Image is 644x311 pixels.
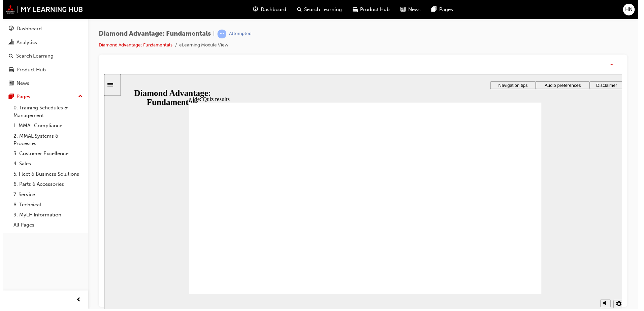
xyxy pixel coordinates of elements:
a: guage-iconDashboard [247,3,291,16]
a: Search Learning [3,50,83,63]
div: Product Hub [14,66,43,74]
a: 7. Service [8,191,83,201]
div: misc controls [495,221,522,243]
button: Audio preferences [434,7,488,15]
a: 0. Training Schedules & Management [8,103,83,121]
span: car-icon [6,67,11,73]
div: Pages [14,94,28,101]
span: chart-icon [6,40,11,46]
a: 1. MMAL Compliance [8,121,83,132]
span: pages-icon [6,95,11,101]
div: Analytics [14,39,35,47]
a: 9. MyLH Information [8,211,83,221]
span: guage-icon [6,26,11,32]
span: HN [626,6,634,13]
label: Zoom to fit [512,236,526,255]
span: Search Learning [303,6,341,13]
button: HN [624,4,636,15]
a: pages-iconPages [426,3,458,16]
a: car-iconProduct Hub [347,3,395,16]
a: 5. Fleet & Business Solutions [8,170,83,180]
span: pages-icon [431,5,437,14]
span: | [212,30,213,38]
button: settings [512,227,523,236]
span: Dashboard [260,6,285,13]
span: up-icon [76,93,80,102]
button: Pages [3,91,83,104]
a: 8. Technical [8,201,83,211]
span: prev-icon [74,298,79,306]
span: Diamond Advantage: Fundamentals [97,30,209,38]
div: Dashboard [14,25,39,33]
a: Analytics [3,37,83,49]
a: 4. Sales [8,160,83,170]
a: search-iconSearch Learning [291,3,347,16]
button: volume [499,227,510,235]
button: Disclaimer [488,7,522,15]
div: Search Learning [13,53,51,60]
button: Navigation tips [388,7,434,15]
span: Navigation tips [396,9,426,14]
a: Diamond Advantage: Fundamentals [97,42,171,48]
span: search-icon [296,5,301,14]
button: DashboardAnalyticsSearch LearningProduct HubNews [3,22,83,91]
div: News [14,80,27,88]
span: news-icon [6,81,11,87]
a: 3. Customer Excellence [8,149,83,160]
span: news-icon [400,5,405,14]
a: Product Hub [3,64,83,76]
span: guage-icon [252,5,257,14]
a: Dashboard [3,23,83,35]
img: mmal [3,5,81,14]
a: news-iconNews [395,3,426,16]
a: All Pages [8,221,83,232]
li: eLearning Module View [178,42,227,49]
a: News [3,77,83,90]
span: search-icon [6,54,11,60]
span: Disclaimer [495,9,516,14]
span: car-icon [352,5,357,14]
input: volume [500,235,543,241]
a: 6. Parts & Accessories [8,180,83,191]
span: learningRecordVerb_ATTEMPT-icon [216,30,225,39]
span: News [408,6,421,13]
span: Product Hub [360,6,389,13]
span: Audio preferences [443,9,479,14]
div: Attempted [228,31,250,37]
a: 2. MMAL Systems & Processes [8,132,83,149]
span: Pages [439,6,453,13]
